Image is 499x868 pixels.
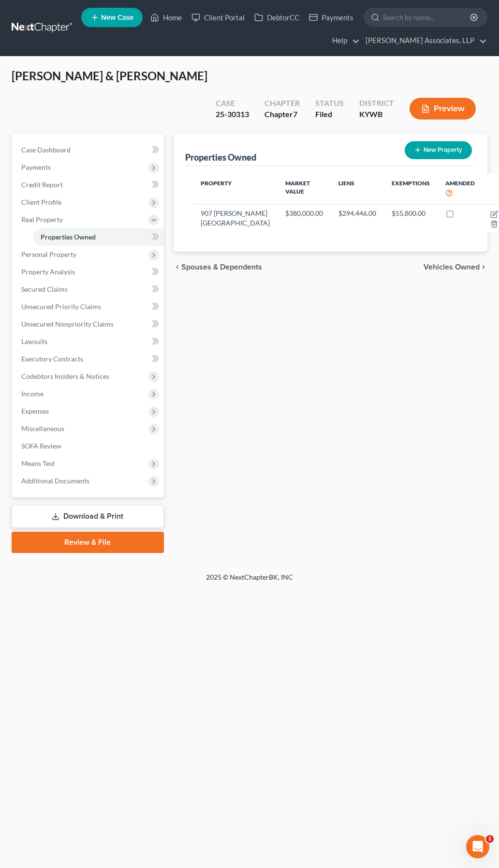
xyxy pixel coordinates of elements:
span: Lawsuits [21,337,47,345]
a: Property Analysis [14,263,164,281]
span: Unsecured Nonpriority Claims [21,320,114,328]
td: $380,000.00 [278,204,331,232]
a: DebtorCC [249,9,304,26]
a: Home [146,9,187,26]
span: Expenses [21,407,49,415]
span: SOFA Review [21,442,61,450]
td: $55,800.00 [384,204,438,232]
iframe: Intercom live chat [466,835,489,858]
td: $294,446.00 [331,204,384,232]
span: Vehicles Owned [424,263,480,271]
a: Credit Report [14,176,164,194]
span: Executory Contracts [21,355,83,363]
span: Secured Claims [21,285,68,293]
a: Unsecured Priority Claims [14,298,164,315]
a: Properties Owned [33,228,164,246]
a: Secured Claims [14,281,164,298]
div: Filed [315,109,344,120]
a: Lawsuits [14,333,164,350]
span: Real Property [21,215,63,224]
th: Amended [438,174,483,204]
a: Help [327,32,360,49]
div: 2025 © NextChapterBK, INC [17,572,482,590]
div: 25-30313 [216,109,249,120]
i: chevron_right [480,263,487,271]
th: Liens [331,174,384,204]
button: Vehicles Owned chevron_right [424,263,487,271]
span: [PERSON_NAME] & [PERSON_NAME] [12,69,207,83]
a: Download & Print [12,505,164,528]
span: Property Analysis [21,268,75,276]
div: District [359,98,394,109]
span: Additional Documents [21,477,89,485]
span: Client Profile [21,198,61,206]
div: Chapter [264,109,300,120]
span: Codebtors Insiders & Notices [21,372,109,380]
span: Payments [21,163,51,171]
th: Property [193,174,278,204]
span: Personal Property [21,250,76,258]
div: Chapter [264,98,300,109]
th: Exemptions [384,174,438,204]
td: 907 [PERSON_NAME][GEOGRAPHIC_DATA] [193,204,278,232]
a: Unsecured Nonpriority Claims [14,315,164,333]
span: Unsecured Priority Claims [21,302,101,311]
a: [PERSON_NAME] Associates, LLP [361,32,487,49]
span: Means Test [21,459,55,467]
div: Case [216,98,249,109]
a: Review & File [12,532,164,553]
span: New Case [101,14,133,21]
span: Properties Owned [41,233,96,241]
span: Spouses & Dependents [181,263,262,271]
button: New Property [405,141,472,159]
a: Payments [304,9,358,26]
span: Income [21,389,44,398]
div: Status [315,98,344,109]
span: Miscellaneous [21,424,64,433]
div: Properties Owned [185,151,256,163]
span: Case Dashboard [21,146,71,154]
div: KYWB [359,109,394,120]
th: Market Value [278,174,331,204]
button: Preview [410,98,476,120]
a: Executory Contracts [14,350,164,368]
a: Case Dashboard [14,141,164,159]
input: Search by name... [383,8,471,26]
a: Client Portal [187,9,249,26]
i: chevron_left [174,263,181,271]
a: SOFA Review [14,437,164,455]
span: 7 [293,109,297,119]
span: Credit Report [21,180,63,189]
button: chevron_left Spouses & Dependents [174,263,262,271]
span: 1 [486,835,494,843]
